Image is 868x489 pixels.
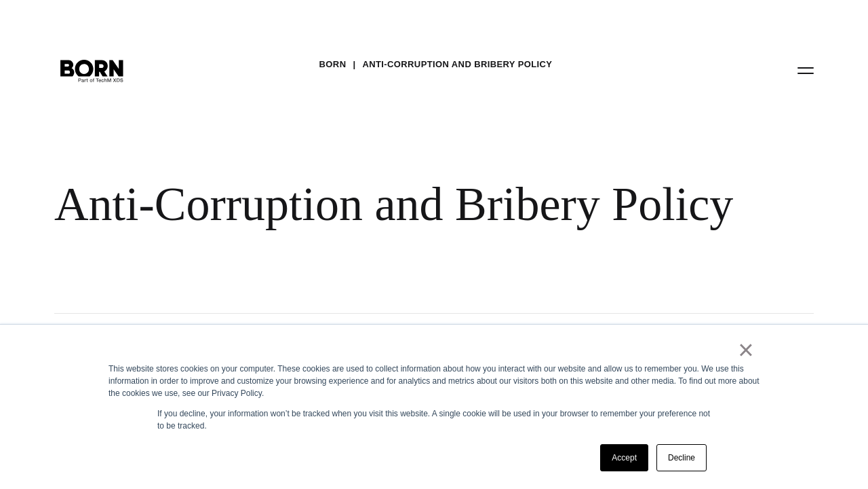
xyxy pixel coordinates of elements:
a: BORN [319,54,347,75]
a: Decline [656,444,707,471]
div: This website stores cookies on your computer. These cookies are used to collect information about... [108,363,759,399]
button: Open [789,56,822,84]
div: Anti-Corruption and Bribery Policy [54,177,814,232]
a: Accept [600,444,648,471]
a: × [738,344,754,356]
a: Anti-Corruption and Bribery Policy [362,54,552,75]
p: If you decline, your information won’t be tracked when you visit this website. A single cookie wi... [157,407,711,432]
